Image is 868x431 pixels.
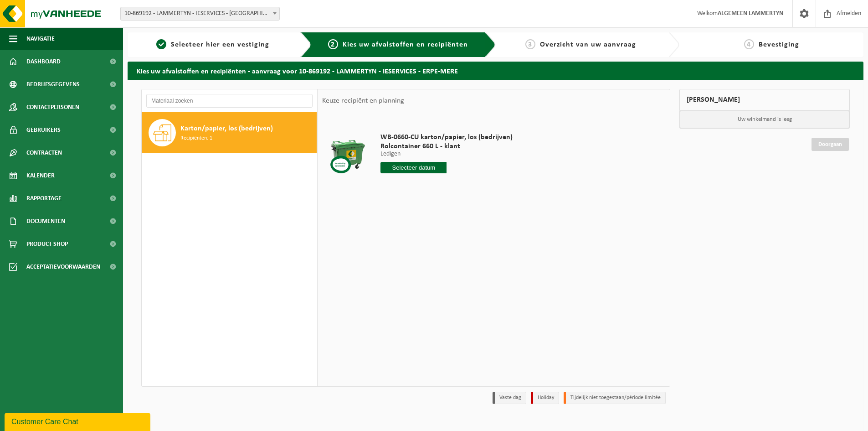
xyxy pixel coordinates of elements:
li: Holiday [531,392,559,404]
button: Karton/papier, los (bedrijven) Recipiënten: 1 [142,112,317,153]
span: Gebruikers [26,119,61,141]
span: Kies uw afvalstoffen en recipiënten [343,41,468,48]
li: Vaste dag [493,392,526,404]
span: Selecteer hier een vestiging [171,41,269,48]
span: WB-0660-CU karton/papier, los (bedrijven) [380,133,513,142]
strong: ALGEMEEN LAMMERTYN [718,10,783,17]
iframe: chat widget [5,411,152,431]
div: Keuze recipiënt en planning [318,89,409,112]
a: Doorgaan [812,138,849,151]
span: Dashboard [26,50,61,73]
span: Karton/papier, los (bedrijven) [180,123,273,134]
li: Tijdelijk niet toegestaan/période limitée [564,392,666,404]
input: Selecteer datum [380,162,447,173]
span: Contactpersonen [26,96,79,119]
span: Navigatie [26,27,55,50]
div: [PERSON_NAME] [679,89,850,111]
a: 1Selecteer hier een vestiging [132,39,293,50]
input: Materiaal zoeken [146,94,313,108]
span: Acceptatievoorwaarden [26,255,100,278]
span: 3 [525,39,535,49]
span: 10-869192 - LAMMERTYN - IESERVICES - ERPE-MERE [120,7,280,21]
span: 10-869192 - LAMMERTYN - IESERVICES - ERPE-MERE [121,7,279,20]
span: Rapportage [26,187,62,210]
p: Ledigen [380,151,513,157]
span: Bedrijfsgegevens [26,73,80,96]
p: Uw winkelmand is leeg [680,111,849,128]
span: 4 [744,39,754,49]
span: Kalender [26,164,55,187]
span: Overzicht van uw aanvraag [540,41,636,48]
span: 1 [156,39,166,49]
span: Contracten [26,141,62,164]
span: Documenten [26,210,65,233]
span: Product Shop [26,233,68,255]
span: Bevestiging [759,41,799,48]
span: 2 [328,39,338,49]
span: Recipiënten: 1 [180,134,212,143]
h2: Kies uw afvalstoffen en recipiënten - aanvraag voor 10-869192 - LAMMERTYN - IESERVICES - ERPE-MERE [128,62,863,79]
span: Rolcontainer 660 L - klant [380,142,513,151]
